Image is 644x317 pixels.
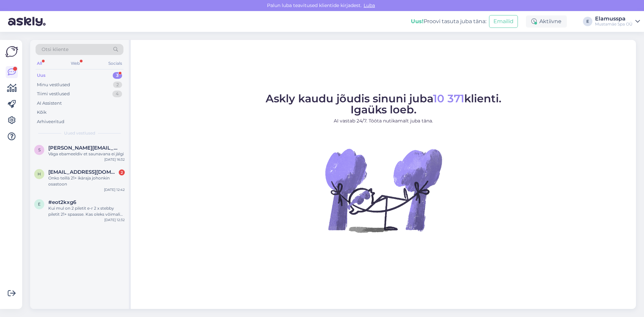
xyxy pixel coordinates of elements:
span: #eot2kxg6 [48,199,76,205]
div: Väga ebameeldiv et saunavana ei jälgi [48,151,125,157]
div: Proovi tasuta juba täna: [411,17,486,25]
div: 4 [112,91,122,97]
div: Minu vestlused [37,82,70,88]
span: s [38,147,41,152]
div: 2 [119,169,125,175]
a: ElamusspaMustamäe Spa OÜ [595,16,640,27]
div: Mustamäe Spa OÜ [595,21,633,27]
div: [DATE] 12:32 [104,217,125,222]
div: [DATE] 16:32 [104,157,125,162]
button: Emailid [489,15,518,28]
div: 2 [113,82,122,88]
span: Otsi kliente [42,46,68,53]
div: Kõik [37,109,47,116]
div: 3 [113,72,122,79]
div: Tiimi vestlused [37,91,70,97]
span: 10 371 [433,92,464,105]
div: E [583,17,592,26]
div: Onko teillä 21+ ikäraja johonkin osastoon [48,175,125,187]
div: Web [69,59,81,68]
div: Elamusspa [595,16,633,21]
span: Uued vestlused [64,130,95,136]
span: e [38,202,41,207]
div: All [36,59,43,68]
span: steven.allik6@gmail.com [48,145,118,151]
img: Askly Logo [5,45,18,58]
div: AI Assistent [37,100,62,107]
span: Luba [362,2,377,8]
div: Socials [107,59,123,68]
div: Aktiivne [526,15,567,28]
p: AI vastab 24/7. Tööta nutikamalt juba täna. [266,117,501,124]
div: Uus [37,72,46,79]
span: Askly kaudu jõudis sinuni juba klienti. Igaüks loeb. [266,92,501,116]
span: hkoponen84@gmail.com [48,169,118,175]
span: h [38,171,41,176]
b: Uus! [411,18,424,24]
img: No Chat active [323,130,444,251]
div: Arhiveeritud [37,118,64,125]
div: [DATE] 12:42 [104,187,125,192]
div: Kui mul on 2 piletit e-r 2 x stebby piletit 21+ spaasse. Kas oleks võimalik [PERSON_NAME] realise... [48,205,125,217]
